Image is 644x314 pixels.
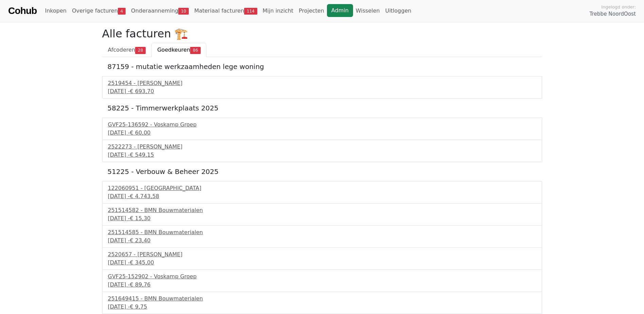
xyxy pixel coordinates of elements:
a: 2522273 - [PERSON_NAME][DATE] -€ 549,15 [108,143,536,159]
div: [DATE] - [108,151,536,159]
h5: 58225 - Timmerwerkplaats 2025 [108,104,537,112]
a: Materiaal facturen114 [191,4,260,18]
h5: 51225 - Verbouw & Beheer 2025 [108,168,537,176]
a: 122060951 - [GEOGRAPHIC_DATA][DATE] -€ 4.743,58 [108,184,536,200]
span: 28 [135,47,146,54]
a: Goedkeuren86 [151,43,206,57]
span: € 9,75 [130,303,147,310]
div: 251649415 - BMN Bouwmaterialen [108,295,536,303]
div: 2520657 - [PERSON_NAME] [108,250,536,259]
div: GVF25-136592 - Voskamp Groep [108,121,536,129]
h2: Alle facturen 🏗️ [102,27,542,40]
a: 2519454 - [PERSON_NAME][DATE] -€ 693,70 [108,79,536,95]
div: [DATE] - [108,237,536,245]
span: € 693,70 [130,88,154,94]
span: € 60,00 [130,129,150,136]
a: Onderaanneming10 [128,4,191,18]
div: [DATE] - [108,214,536,223]
span: 4 [118,8,126,15]
a: Cohub [8,3,37,19]
a: 2520657 - [PERSON_NAME][DATE] -€ 345,00 [108,250,536,267]
a: 251514585 - BMN Bouwmaterialen[DATE] -€ 23,40 [108,228,536,245]
a: Inkopen [42,4,69,18]
span: 114 [244,8,257,15]
span: Afcoderen [108,47,135,53]
div: 251514585 - BMN Bouwmaterialen [108,228,536,237]
a: 251649415 - BMN Bouwmaterialen[DATE] -€ 9,75 [108,295,536,311]
span: € 15,30 [130,215,150,222]
span: € 89,76 [130,281,150,288]
div: [DATE] - [108,303,536,311]
h5: 87159 - mutatie werkzaamheden lege woning [108,63,537,71]
a: Mijn inzicht [260,4,296,18]
span: Trebbe NoordOost [590,10,636,18]
a: GVF25-152902 - Voskamp Groep[DATE] -€ 89,76 [108,273,536,289]
div: 2522273 - [PERSON_NAME] [108,143,536,151]
div: [DATE] - [108,129,536,137]
a: Projecten [296,4,327,18]
a: Wisselen [353,4,383,18]
span: € 549,15 [130,152,154,158]
a: Admin [327,4,353,17]
span: € 23,40 [130,237,150,244]
a: Overige facturen4 [69,4,128,18]
span: € 4.743,58 [130,193,159,199]
span: € 345,00 [130,259,154,266]
div: 122060951 - [GEOGRAPHIC_DATA] [108,184,536,192]
div: 2519454 - [PERSON_NAME] [108,79,536,87]
a: Uitloggen [383,4,414,18]
div: [DATE] - [108,259,536,267]
span: Goedkeuren [157,47,190,53]
div: [DATE] - [108,281,536,289]
span: 10 [178,8,189,15]
div: [DATE] - [108,87,536,95]
div: 251514582 - BMN Bouwmaterialen [108,206,536,214]
a: Afcoderen28 [102,43,152,57]
a: GVF25-136592 - Voskamp Groep[DATE] -€ 60,00 [108,121,536,137]
div: [DATE] - [108,192,536,200]
a: 251514582 - BMN Bouwmaterialen[DATE] -€ 15,30 [108,206,536,223]
span: Ingelogd onder: [601,4,636,10]
div: GVF25-152902 - Voskamp Groep [108,273,536,281]
span: 86 [190,47,201,54]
